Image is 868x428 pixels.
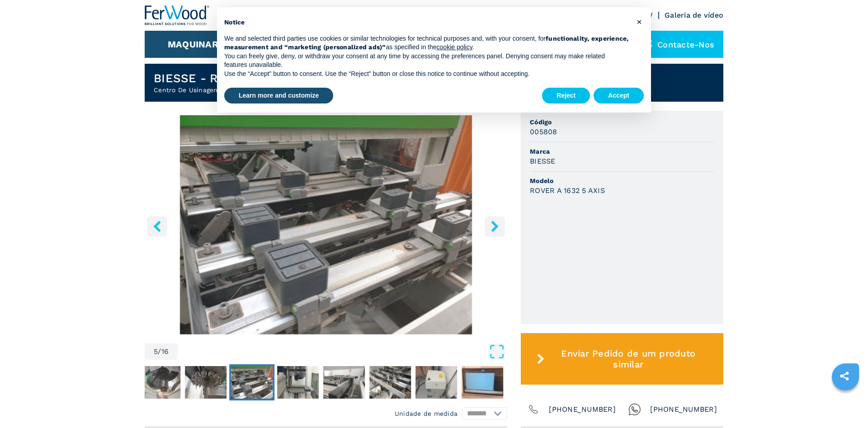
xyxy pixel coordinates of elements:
img: Centro De Usinagem Com 5 Eixos BIESSE ROVER A 1632 5 AXIS [145,115,507,334]
span: × [637,16,642,27]
button: Go to Slide 3 [137,364,182,400]
span: Modelo [530,176,714,185]
button: Learn more and customize [224,88,333,104]
a: sharethis [833,365,856,387]
img: 6b532d25de48766339b05a4e98f26d0c [185,366,226,399]
em: Unidade de medida [395,409,458,418]
h3: ROVER A 1632 5 AXIS [530,185,605,196]
p: You can freely give, deny, or withdraw your consent at any time by accessing the preferences pane... [224,52,629,70]
h3: 005808 [530,127,557,137]
span: 5 [154,348,158,355]
div: Contacte-nos [635,31,723,58]
button: Enviar Pedido de um produto similar [521,333,723,385]
span: Marca [530,147,714,156]
h1: BIESSE - ROVER A 1632 5 AXIS [154,71,330,85]
button: Go to Slide 6 [275,364,321,400]
span: [PHONE_NUMBER] [549,403,616,416]
button: Close this notice [632,14,646,29]
img: Phone [527,403,540,416]
span: [PHONE_NUMBER] [650,403,717,416]
button: left-button [147,216,167,236]
h2: Centro De Usinagem Com 5 Eixos [154,85,330,94]
img: 21b3eee804be6bd688a9aae51d56012b [462,366,503,399]
button: Go to Slide 11 [506,364,551,400]
img: 158e63632cabfa5881c281d4627a8a6f [323,366,365,399]
img: Whatsapp [628,403,641,416]
button: Go to Slide 4 [183,364,228,400]
button: Go to Slide 8 [368,364,413,400]
img: 13844f68feddaee660505e4bdab3f8d2 [415,366,457,399]
img: 9f528f6abb688b46048a8411d57a3d78 [277,366,319,399]
strong: functionality, experience, measurement and “marketing (personalized ads)” [224,35,629,51]
button: Go to Slide 10 [460,364,505,400]
img: Ferwood [145,5,210,25]
p: Use the “Accept” button to consent. Use the “Reject” button or close this notice to continue with... [224,70,629,79]
iframe: Chat [830,387,861,421]
span: / [158,348,161,355]
img: ecc1469d8b2c6f7fe95b906e35ab8de9 [139,366,180,399]
span: Enviar Pedido de um produto similar [548,348,708,370]
h3: BIESSE [530,156,556,166]
img: dc7b7709142abd3fd8db00c74f3a38be [231,366,273,399]
img: d3667c5abf23aa145f1bd638b8cfb266 [369,366,411,399]
span: Código [530,118,714,127]
button: right-button [485,216,505,236]
div: Go to Slide 5 [145,115,507,334]
button: Reject [542,88,590,104]
a: cookie policy [437,43,472,51]
nav: Thumbnail Navigation [45,364,407,400]
button: Go to Slide 7 [321,364,367,400]
a: Galeria de vídeo [665,11,723,19]
button: Go to Slide 5 [229,364,274,400]
button: Accept [594,88,644,104]
button: Open Fullscreen [180,343,505,360]
button: Maquinaria [168,39,228,50]
h2: Notice [224,18,629,27]
button: Go to Slide 9 [414,364,459,400]
p: We and selected third parties use cookies or similar technologies for technical purposes and, wit... [224,34,629,52]
span: 16 [161,348,169,355]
